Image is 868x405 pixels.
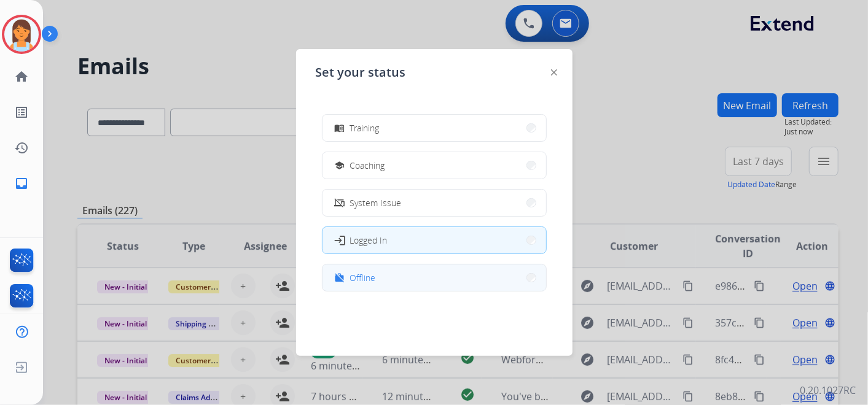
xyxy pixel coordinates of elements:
img: close-button [551,69,557,75]
button: Logged In [323,227,546,253]
mat-icon: history [14,141,29,155]
mat-icon: school [334,160,345,171]
mat-icon: list_alt [14,105,29,120]
mat-icon: work_off [334,272,345,283]
button: System Issue [323,190,546,216]
span: Training [350,121,380,134]
button: Training [323,115,546,141]
mat-icon: phonelink_off [334,198,345,208]
span: Set your status [316,64,406,81]
mat-icon: menu_book [334,123,345,133]
span: Offline [350,271,376,284]
span: Coaching [350,159,385,172]
span: Logged In [350,234,388,247]
button: Coaching [323,152,546,179]
mat-icon: login [333,234,345,246]
img: avatar [4,17,39,52]
button: Offline [323,264,546,291]
mat-icon: inbox [14,176,29,191]
p: 0.20.1027RC [800,383,856,398]
mat-icon: home [14,69,29,84]
span: System Issue [350,196,402,209]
